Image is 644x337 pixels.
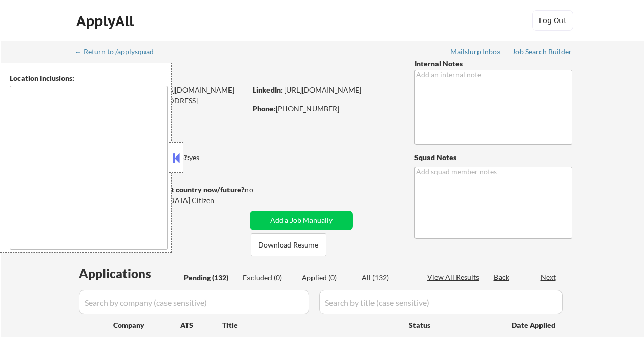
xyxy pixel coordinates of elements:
[362,273,413,283] div: All (132)
[184,273,235,283] div: Pending (132)
[76,12,137,30] div: ApplyAll
[79,267,180,280] div: Applications
[512,48,572,55] div: Job Search Builder
[245,185,274,195] div: no
[284,85,361,94] a: [URL][DOMAIN_NAME]
[10,73,168,83] div: Location Inclusions:
[409,316,497,334] div: Status
[222,320,399,330] div: Title
[253,104,276,113] strong: Phone:
[243,273,294,283] div: Excluded (0)
[450,48,502,58] a: Mailslurp Inbox
[253,85,283,94] strong: LinkedIn:
[79,290,309,314] input: Search by company (case sensitive)
[75,48,163,58] a: ← Return to /applysquad
[414,59,572,69] div: Internal Notes
[427,272,482,282] div: View All Results
[414,152,572,163] div: Squad Notes
[251,233,326,256] button: Download Resume
[302,273,353,283] div: Applied (0)
[512,320,557,330] div: Date Applied
[113,320,180,330] div: Company
[319,290,563,314] input: Search by title (case sensitive)
[180,320,222,330] div: ATS
[250,211,353,230] button: Add a Job Manually
[75,48,163,55] div: ← Return to /applysquad
[541,272,557,282] div: Next
[494,272,510,282] div: Back
[253,104,398,114] div: [PHONE_NUMBER]
[532,10,573,31] button: Log Out
[450,48,502,55] div: Mailslurp Inbox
